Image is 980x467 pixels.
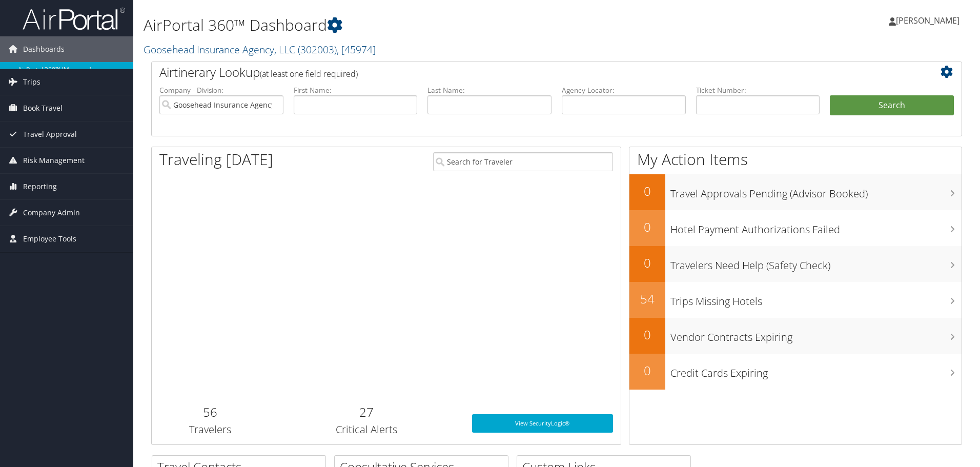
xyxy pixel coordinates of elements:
[159,64,886,81] h2: Airtinerary Lookup
[23,148,85,173] span: Risk Management
[23,36,65,62] span: Dashboards
[159,403,261,421] h2: 56
[23,226,76,252] span: Employee Tools
[427,85,552,95] label: Last Name:
[433,152,613,171] input: Search for Traveler
[260,68,358,79] span: (at least one field required)
[298,43,337,56] span: ( 302003 )
[896,15,959,26] span: [PERSON_NAME]
[472,414,613,433] a: View SecurityLogic®
[629,290,665,308] h2: 54
[670,181,962,201] h3: Travel Approvals Pending (Advisor Booked)
[629,174,962,210] a: 0Travel Approvals Pending (Advisor Booked)
[670,253,962,273] h3: Travelers Need Help (Safety Check)
[670,217,962,237] h3: Hotel Payment Authorizations Failed
[629,246,962,282] a: 0Travelers Need Help (Safety Check)
[629,362,665,379] h2: 0
[889,5,970,36] a: [PERSON_NAME]
[277,422,457,437] h3: Critical Alerts
[337,43,376,56] span: , [ 45974 ]
[23,69,40,95] span: Trips
[23,95,63,121] span: Book Travel
[629,149,962,170] h1: My Action Items
[696,85,820,95] label: Ticket Number:
[629,182,665,200] h2: 0
[294,85,418,95] label: First Name:
[144,14,695,36] h1: AirPortal 360™ Dashboard
[144,43,376,56] a: Goosehead Insurance Agency, LLC
[629,282,962,318] a: 54Trips Missing Hotels
[629,254,665,272] h2: 0
[629,354,962,390] a: 0Credit Cards Expiring
[159,422,261,437] h3: Travelers
[629,326,665,343] h2: 0
[23,200,80,226] span: Company Admin
[670,325,962,344] h3: Vendor Contracts Expiring
[670,289,962,309] h3: Trips Missing Hotels
[629,318,962,354] a: 0Vendor Contracts Expiring
[629,218,665,236] h2: 0
[23,121,77,147] span: Travel Approval
[629,210,962,246] a: 0Hotel Payment Authorizations Failed
[670,361,962,380] h3: Credit Cards Expiring
[562,85,686,95] label: Agency Locator:
[830,95,954,116] button: Search
[23,7,125,31] img: airportal-logo.png
[159,85,283,95] label: Company - Division:
[23,174,57,199] span: Reporting
[159,149,273,170] h1: Traveling [DATE]
[277,403,457,421] h2: 27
